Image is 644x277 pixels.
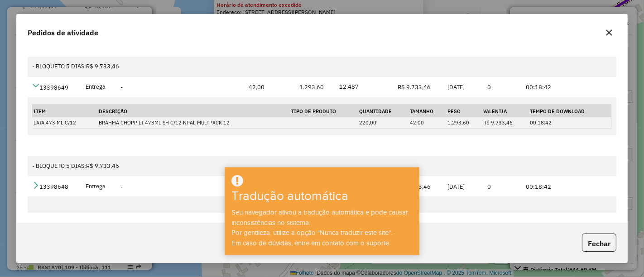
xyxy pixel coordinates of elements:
[34,119,76,126] font: LATA 473 ML C/12
[526,183,551,191] font: 00:18:42
[231,209,408,226] font: Seu navegador ativou a tradução automática e pode causar inconsistências no sistema.
[39,84,68,91] font: 13398649
[231,239,390,247] font: Em caso de dúvidas, entre em contato com o suporte.
[86,83,106,91] font: Entrega
[86,162,119,170] font: R$ 9.733,46
[34,108,46,114] font: Item
[339,83,359,91] font: 12.487
[359,108,392,114] font: Quantidade
[99,108,127,114] font: Descrição
[99,119,230,126] font: BRAHMA CHOPP LT 473ML SH C/12 NPAL MULTPACK 12
[582,234,616,252] button: Fechar
[86,62,119,70] font: R$ 9.733,46
[447,108,461,114] font: Peso
[447,183,465,191] font: [DATE]
[410,119,424,126] font: 42,00
[291,108,336,114] font: Tipo de produto
[483,119,513,126] font: R$ 9.733,46
[588,239,610,248] font: Fechar
[299,83,324,91] font: 1.293,60
[359,119,376,126] font: 220,00
[530,119,552,126] font: 00:18:42
[32,62,86,70] font: - BLOQUETO 5 DIAS:
[410,108,433,114] font: Tamanho
[39,183,68,191] font: 13398648
[32,162,86,170] font: - BLOQUETO 5 DIAS:
[231,229,392,236] font: Por gentileza, utilize a opção "Nunca traduzir este site".
[86,182,106,190] font: Entrega
[120,183,123,191] font: -
[447,83,465,91] font: [DATE]
[28,28,98,37] font: Pedidos de atividade
[120,83,123,91] font: -
[530,108,585,114] font: Tempo de download
[483,108,507,114] font: Valentia
[487,183,491,191] font: 0
[487,83,491,91] font: 0
[447,119,469,126] font: 1.293,60
[231,189,348,203] font: Tradução automática
[526,83,551,91] font: 00:18:42
[249,83,264,91] font: 42,00
[398,83,431,91] font: R$ 9.733,46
